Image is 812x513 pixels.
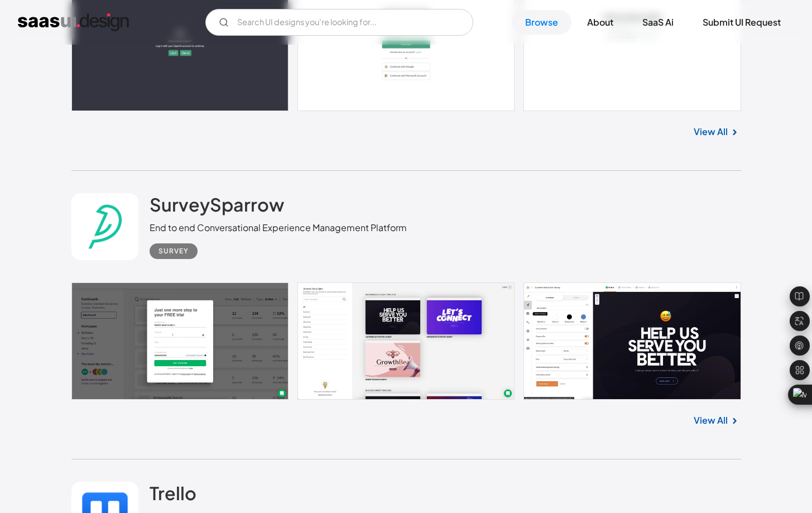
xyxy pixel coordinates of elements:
[205,9,473,36] form: Email Form
[18,13,129,31] a: home
[574,10,627,35] a: About
[205,9,473,36] input: Search UI designs you're looking for...
[512,10,571,35] a: Browse
[629,10,687,35] a: SaaS Ai
[158,244,189,258] div: Survey
[694,414,728,427] a: View All
[150,193,284,221] a: SurveySparrow
[150,221,407,234] div: End to end Conversational Experience Management Platform
[689,10,794,35] a: Submit UI Request
[694,125,728,138] a: View All
[150,193,284,215] h2: SurveySparrow
[150,482,196,510] a: Trello
[150,482,196,504] h2: Trello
